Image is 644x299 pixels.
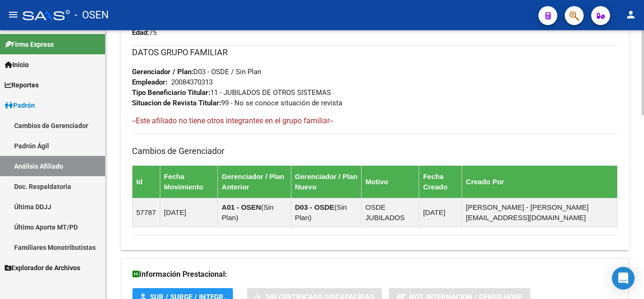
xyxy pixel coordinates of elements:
th: Creado Por [462,165,618,198]
h3: DATOS GRUPO FAMILIAR [132,46,618,59]
th: Motivo [362,165,419,198]
h3: Información Prestacional: [132,268,617,281]
td: ( ) [218,198,291,227]
span: - OSEN [74,5,109,26]
td: OSDE JUBILADOS [362,198,419,227]
h3: Cambios de Gerenciador [132,145,618,158]
th: Id [132,165,160,198]
th: Fecha Movimiento [160,165,218,198]
td: [PERSON_NAME] - [PERSON_NAME][EMAIL_ADDRESS][DOMAIN_NAME] [462,198,618,227]
strong: Situacion de Revista Titular: [132,99,221,107]
th: Fecha Creado [419,165,462,198]
div: Open Intercom Messenger [612,267,635,290]
strong: Edad: [132,28,149,37]
span: Sin Plan [295,203,347,222]
span: 99 - No se conoce situación de revista [132,99,342,107]
strong: Gerenciador / Plan: [132,68,193,76]
span: 11 - JUBILADOS DE OTROS SISTEMAS [132,88,331,97]
td: [DATE] [419,198,462,227]
span: Sin Plan [222,203,273,222]
h4: --Este afiliado no tiene otros integrantes en el grupo familiar-- [132,116,618,126]
div: 20084370313 [171,77,213,87]
th: Gerenciador / Plan Nuevo [291,165,362,198]
span: Firma Express [5,39,54,50]
span: Padrón [5,100,35,111]
mat-icon: menu [8,9,19,20]
span: D03 - OSDE / Sin Plan [132,68,261,76]
td: 57787 [132,198,160,227]
strong: D03 - OSDE [295,203,334,211]
span: Inicio [5,60,29,70]
span: Reportes [5,80,39,90]
mat-icon: person [625,9,636,20]
strong: A01 - OSEN [222,203,261,211]
th: Gerenciador / Plan Anterior [218,165,291,198]
span: Explorador de Archivos [5,263,80,273]
td: [DATE] [160,198,218,227]
td: ( ) [291,198,362,227]
span: 75 [132,28,157,37]
strong: Empleador: [132,78,167,86]
strong: Tipo Beneficiario Titular: [132,88,210,97]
